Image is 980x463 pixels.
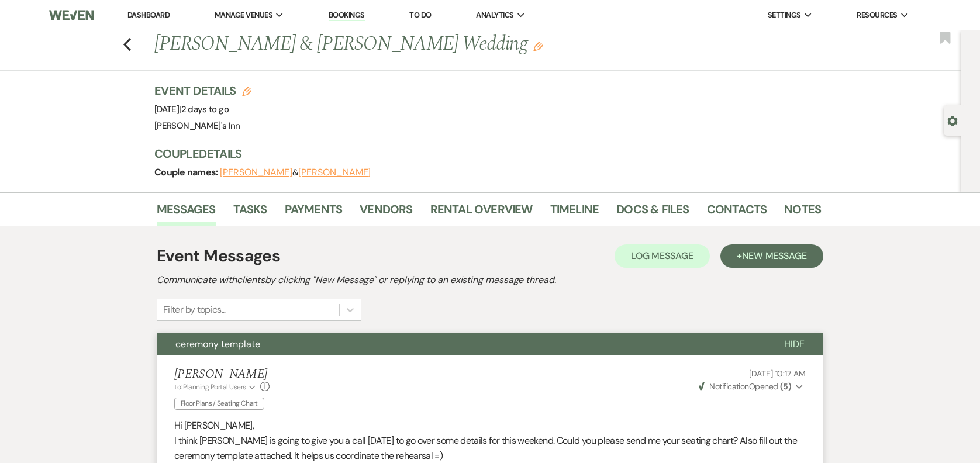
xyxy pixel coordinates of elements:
a: Dashboard [127,10,170,20]
h2: Communicate with clients by clicking "New Message" or replying to an existing message thread. [157,273,823,287]
button: Open lead details [947,115,958,126]
button: [PERSON_NAME] [298,168,371,177]
a: Contacts [707,200,767,226]
a: Rental Overview [430,200,533,226]
a: Docs & Files [616,200,689,226]
button: Hide [765,333,823,355]
img: Weven Logo [49,3,94,27]
button: [PERSON_NAME] [220,168,292,177]
button: to: Planning Portal Users [174,382,257,392]
button: Log Message [615,244,710,268]
p: Hi [PERSON_NAME], [174,418,806,433]
button: NotificationOpened (5) [697,381,806,393]
a: Tasks [233,200,267,226]
div: Filter by topics... [163,303,226,317]
h3: Couple Details [154,146,809,162]
span: New Message [742,250,807,262]
h3: Event Details [154,82,251,99]
span: | [179,103,229,115]
h1: Event Messages [157,244,280,268]
span: [PERSON_NAME]'s Inn [154,120,240,132]
a: Timeline [550,200,599,226]
span: ceremony template [175,338,260,350]
span: Analytics [476,9,513,21]
span: Settings [768,9,801,21]
a: Bookings [329,10,365,21]
span: 2 days to go [181,103,229,115]
p: I think [PERSON_NAME] is going to give you a call [DATE] to go over some details for this weekend... [174,433,806,463]
span: Opened [699,381,791,392]
span: Hide [784,338,805,350]
span: Manage Venues [215,9,272,21]
button: Edit [533,41,543,51]
a: Payments [285,200,343,226]
h5: [PERSON_NAME] [174,367,270,382]
button: ceremony template [157,333,765,355]
span: Log Message [631,250,693,262]
span: [DATE] 10:17 AM [749,368,806,379]
span: [DATE] [154,103,229,115]
span: Resources [857,9,897,21]
a: Notes [784,200,821,226]
h1: [PERSON_NAME] & [PERSON_NAME] Wedding [154,30,678,58]
a: Messages [157,200,216,226]
a: To Do [409,10,431,20]
button: +New Message [720,244,823,268]
span: & [220,167,371,178]
span: Floor Plans / Seating Chart [174,398,264,410]
span: to: Planning Portal Users [174,382,246,392]
span: Notification [709,381,748,392]
strong: ( 5 ) [780,381,791,392]
a: Vendors [360,200,412,226]
span: Couple names: [154,166,220,178]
